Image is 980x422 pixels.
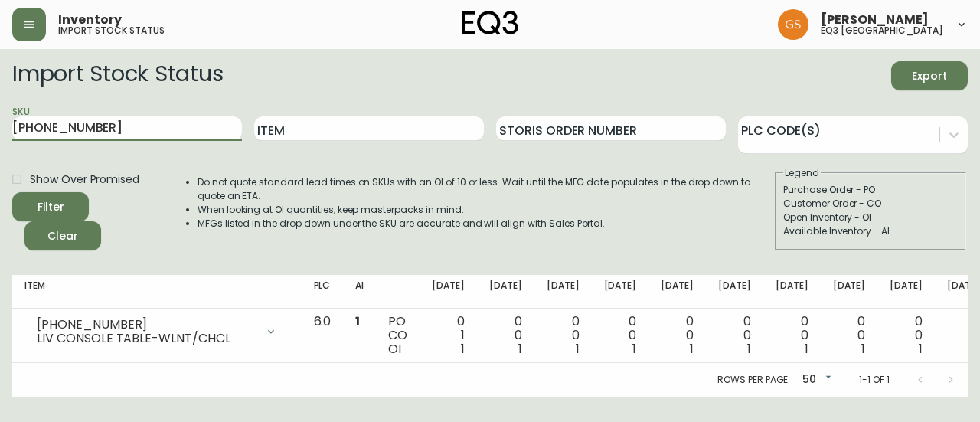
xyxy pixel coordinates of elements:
[903,67,955,86] span: Export
[388,315,407,356] div: PO CO
[343,275,376,309] th: AI
[805,340,808,358] span: 1
[783,197,958,211] div: Customer Order - CO
[717,373,790,387] p: Rows per page:
[302,275,344,309] th: PLC
[833,315,866,356] div: 0 0
[24,315,289,348] div: [PHONE_NUMBER]LIV CONSOLE TABLE-WLNT/CHCL
[462,11,518,35] img: logo
[706,275,763,309] th: [DATE]
[432,315,465,356] div: 0 1
[38,198,64,217] div: Filter
[763,275,821,309] th: [DATE]
[632,340,636,358] span: 1
[783,183,958,197] div: Purchase Order - PO
[12,192,89,221] button: Filter
[58,26,165,35] h5: import stock status
[783,211,958,224] div: Open Inventory - OI
[690,340,694,358] span: 1
[861,340,865,358] span: 1
[198,203,773,217] li: When looking at OI quantities, keep masterpacks in mind.
[919,340,923,358] span: 1
[420,275,477,309] th: [DATE]
[24,221,101,250] button: Clear
[891,61,968,90] button: Export
[12,275,302,309] th: Item
[518,340,522,358] span: 1
[821,26,943,35] h5: eq3 [GEOGRAPHIC_DATA]
[661,315,694,356] div: 0 0
[859,373,890,387] p: 1-1 of 1
[388,340,401,358] span: OI
[947,315,980,356] div: 0 0
[576,340,580,358] span: 1
[776,315,808,356] div: 0 0
[37,318,256,332] div: [PHONE_NUMBER]
[30,172,139,188] span: Show Over Promised
[12,61,223,90] h2: Import Stock Status
[783,224,958,238] div: Available Inventory - AI
[37,227,89,246] span: Clear
[604,315,637,356] div: 0 0
[778,9,808,40] img: 6b403d9c54a9a0c30f681d41f5fc2571
[489,315,522,356] div: 0 0
[592,275,649,309] th: [DATE]
[198,175,773,203] li: Do not quote standard lead times on SKUs with an OI of 10 or less. Wait until the MFG date popula...
[821,14,929,26] span: [PERSON_NAME]
[461,340,465,358] span: 1
[534,275,592,309] th: [DATE]
[37,332,256,345] div: LIV CONSOLE TABLE-WLNT/CHCL
[796,368,835,393] div: 50
[747,340,751,358] span: 1
[477,275,534,309] th: [DATE]
[355,312,360,330] span: 1
[890,315,923,356] div: 0 0
[648,275,706,309] th: [DATE]
[302,309,344,363] td: 6.0
[58,14,122,26] span: Inventory
[877,275,935,309] th: [DATE]
[198,217,773,231] li: MFGs listed in the drop down under the SKU are accurate and will align with Sales Portal.
[783,166,821,180] legend: Legend
[821,275,878,309] th: [DATE]
[718,315,751,356] div: 0 0
[547,315,580,356] div: 0 0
